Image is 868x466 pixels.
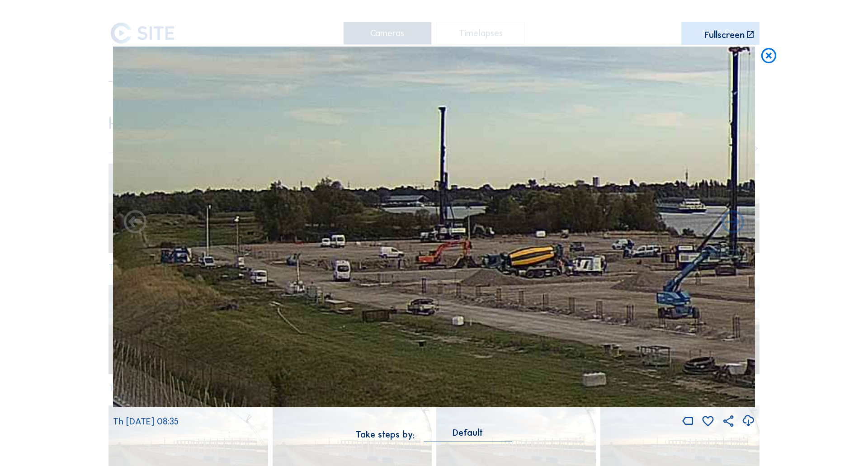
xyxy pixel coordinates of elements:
div: Default [424,428,512,442]
i: Forward [122,209,149,236]
div: Default [453,428,483,437]
div: Take steps by: [356,430,415,439]
span: Th [DATE] 08:35 [113,416,179,427]
img: Image [113,47,755,408]
i: Back [719,209,746,236]
div: Fullscreen [704,30,745,39]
